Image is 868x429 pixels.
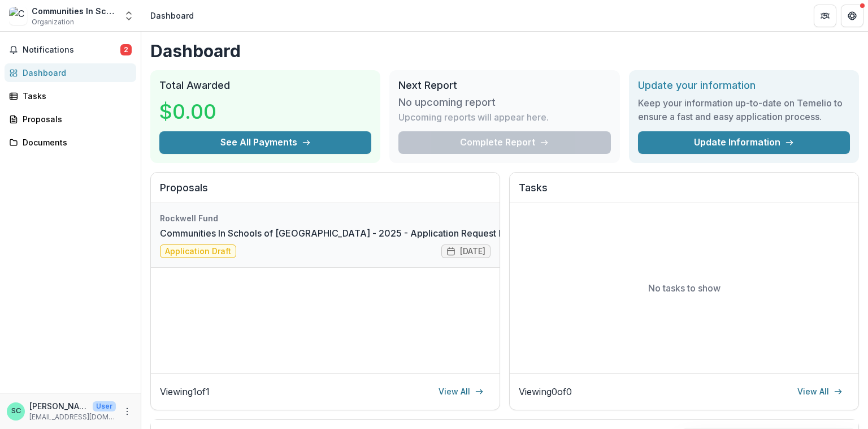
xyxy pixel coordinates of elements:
[120,44,132,55] span: 2
[146,7,198,24] nav: breadcrumb
[29,400,88,412] p: [PERSON_NAME]
[150,10,194,22] div: Dashboard
[23,90,127,102] div: Tasks
[160,385,210,398] p: Viewing 1 of 1
[638,96,850,123] h3: Keep your information up-to-date on Temelio to ensure a fast and easy application process.
[160,182,491,203] h2: Proposals
[121,5,137,27] button: Open entity switcher
[519,182,849,203] h2: Tasks
[5,63,136,82] a: Dashboard
[32,5,116,17] div: Communities In Schools of [GEOGRAPHIC_DATA]
[29,412,116,422] p: [EMAIL_ADDRESS][DOMAIN_NAME]
[398,79,610,92] h2: Next Report
[11,407,21,415] div: Sarah Conlon
[159,96,244,127] h3: $0.00
[93,401,116,411] p: User
[150,41,859,61] h1: Dashboard
[432,383,491,401] a: View All
[791,383,849,401] a: View All
[398,110,549,124] p: Upcoming reports will appear here.
[23,45,120,55] span: Notifications
[398,96,496,109] h3: No upcoming report
[159,79,371,92] h2: Total Awarded
[841,5,863,27] button: Get Help
[5,87,136,105] a: Tasks
[32,17,74,27] span: Organization
[23,67,127,79] div: Dashboard
[5,110,136,128] a: Proposals
[638,79,850,92] h2: Update your information
[519,385,572,398] p: Viewing 0 of 0
[160,226,571,240] a: Communities In Schools of [GEOGRAPHIC_DATA] - 2025 - Application Request Form - Education
[9,7,27,25] img: Communities In Schools of Houston
[120,405,134,418] button: More
[814,5,836,27] button: Partners
[648,281,721,295] p: No tasks to show
[5,133,136,152] a: Documents
[5,41,136,59] button: Notifications2
[159,131,371,154] button: See All Payments
[23,113,127,125] div: Proposals
[23,136,127,148] div: Documents
[638,131,850,154] a: Update Information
